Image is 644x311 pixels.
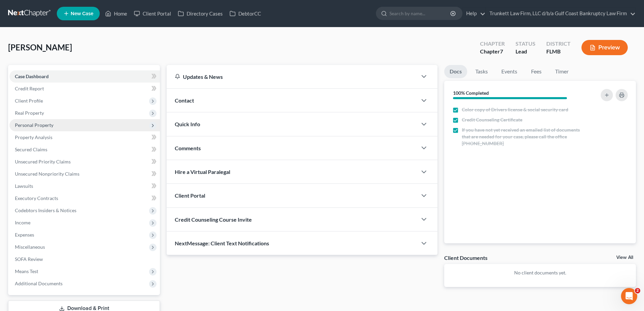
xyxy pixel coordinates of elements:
a: Property Analysis [9,131,160,143]
span: Credit Counseling Course Invite [175,216,252,223]
span: Miscellaneous [15,244,45,250]
span: Client Profile [15,98,43,104]
span: Contact [175,97,194,104]
span: Credit Report [15,86,44,91]
a: DebtorCC [226,7,264,20]
span: Codebtors Insiders & Notices [15,207,76,213]
a: Help [463,7,485,20]
span: Unsecured Nonpriority Claims [15,171,79,177]
div: FLMB [546,48,571,55]
a: Home [102,7,130,20]
span: Unsecured Priority Claims [15,159,71,164]
span: Secured Claims [15,147,47,152]
span: Color copy of Drivers license & social security card [462,106,568,113]
span: Means Test [15,268,38,274]
div: Client Documents [444,254,487,261]
span: Expenses [15,232,34,238]
div: Updates & News [175,73,409,80]
span: Case Dashboard [15,73,49,79]
a: Tasks [470,65,493,78]
span: Personal Property [15,122,53,128]
p: No client documents yet. [450,269,630,276]
input: Search by name... [389,7,451,20]
a: Executory Contracts [9,192,160,204]
a: Docs [444,65,467,78]
iframe: Intercom live chat [621,288,637,304]
a: Secured Claims [9,143,160,156]
a: View All [616,255,633,260]
a: Events [496,65,523,78]
a: Directory Cases [174,7,226,20]
button: Preview [581,40,628,55]
a: Case Dashboard [9,70,160,83]
span: Client Portal [175,192,205,199]
span: Executory Contracts [15,195,58,201]
div: Lead [516,48,535,55]
span: Comments [175,145,201,151]
a: Unsecured Priority Claims [9,156,160,168]
span: NextMessage: Client Text Notifications [175,240,269,246]
a: Credit Report [9,83,160,95]
a: Unsecured Nonpriority Claims [9,168,160,180]
span: New Case [71,11,93,16]
a: Client Portal [130,7,174,20]
span: 7 [500,48,503,54]
span: If you have not yet received an emailed list of documents that are needed for your case, please c... [462,127,582,147]
div: District [546,40,571,48]
span: Real Property [15,110,44,116]
div: Status [516,40,535,48]
span: Hire a Virtual Paralegal [175,169,230,175]
a: Timer [550,65,574,78]
a: Trunkett Law Firm, LLC d/b/a Gulf Coast Bankruptcy Law Firm [486,7,636,20]
strong: 100% Completed [453,90,489,96]
span: Quick Info [175,121,200,127]
span: Lawsuits [15,183,33,189]
a: SOFA Review [9,253,160,265]
a: Fees [525,65,547,78]
span: Credit Counseling Certificate [462,116,522,123]
span: [PERSON_NAME] [8,42,72,52]
span: Additional Documents [15,281,63,286]
a: Lawsuits [9,180,160,192]
div: Chapter [480,48,505,55]
span: Income [15,220,30,225]
div: Chapter [480,40,505,48]
span: 2 [635,288,640,293]
span: SOFA Review [15,256,43,262]
span: Property Analysis [15,134,52,140]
